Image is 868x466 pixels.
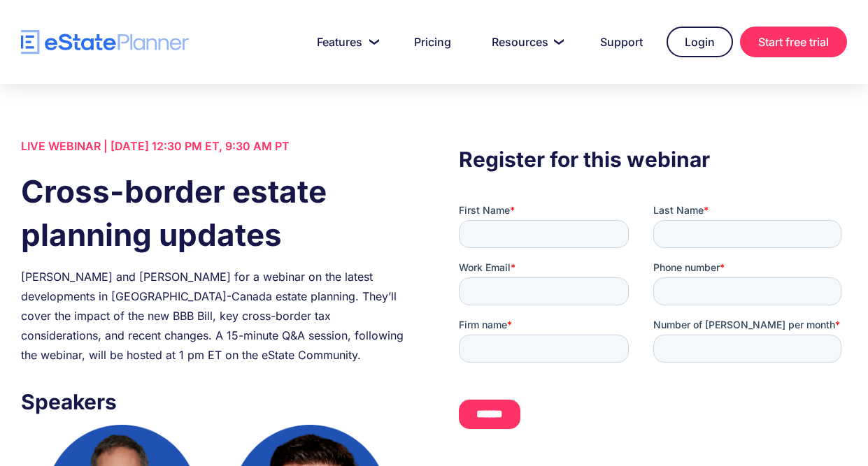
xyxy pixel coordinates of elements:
[667,27,733,57] a: Login
[21,267,409,365] div: [PERSON_NAME] and [PERSON_NAME] for a webinar on the latest developments in [GEOGRAPHIC_DATA]-Can...
[300,28,390,56] a: Features
[459,203,847,441] iframe: Form 0
[21,136,409,156] div: LIVE WEBINAR | [DATE] 12:30 PM ET, 9:30 AM PT
[459,143,847,175] h3: Register for this webinar
[397,28,468,56] a: Pricing
[740,27,847,57] a: Start free trial
[583,28,660,56] a: Support
[21,30,189,54] a: home
[21,386,409,418] h3: Speakers
[21,170,409,256] h1: Cross-border estate planning updates
[475,28,576,56] a: Resources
